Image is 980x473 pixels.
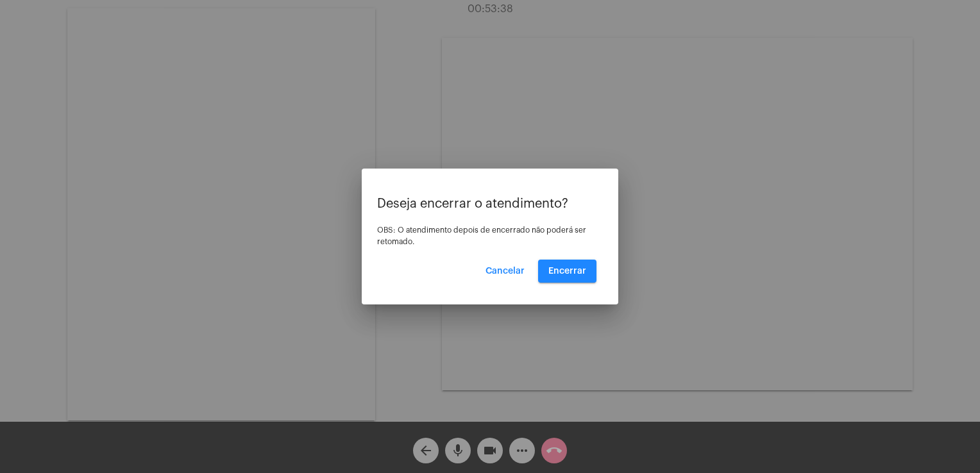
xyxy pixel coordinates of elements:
[486,267,525,276] span: Cancelar
[377,197,603,211] p: Deseja encerrar o atendimento?
[475,260,535,283] button: Cancelar
[377,226,586,245] span: OBS: O atendimento depois de encerrado não poderá ser retomado.
[548,267,586,276] span: Encerrar
[538,260,596,283] button: Encerrar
